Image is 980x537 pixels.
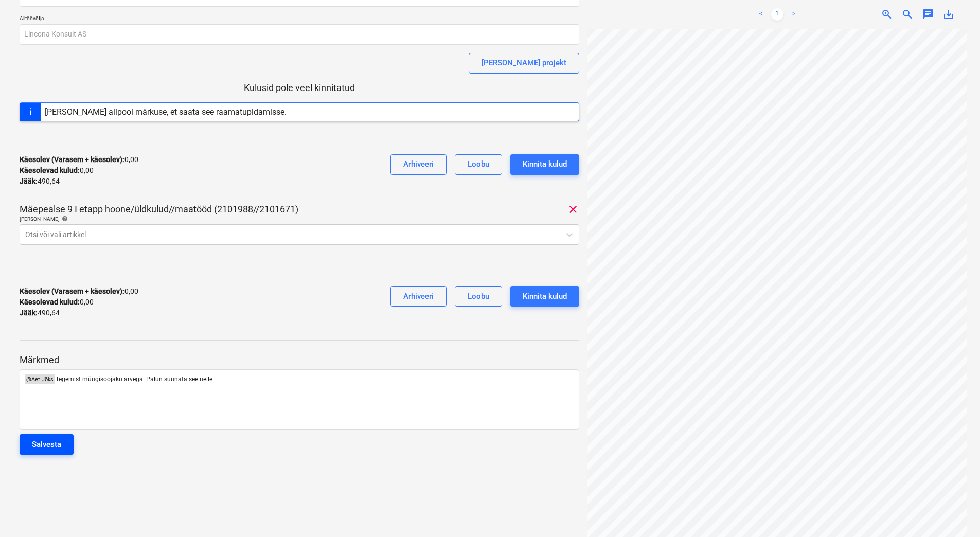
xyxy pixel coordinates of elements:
p: Mäepealse 9 I etapp hoone/üldkulud//maatööd (2101988//2101671) [20,203,298,216]
p: 0,00 [20,154,138,165]
strong: Käesolevad kulud : [20,166,80,174]
div: Kinnita kulud [523,157,567,171]
span: save_alt [942,8,955,21]
div: Arhiveeri [403,290,434,303]
strong: Käesolev (Varasem + käesolev) : [20,287,124,295]
iframe: Chat Widget [929,488,980,537]
span: Tegemist müügisoojaku arvega. Palun suunata see neile. [56,375,214,383]
span: chat [922,8,934,21]
p: 0,00 [20,297,94,308]
button: Kinnita kulud [510,286,579,307]
button: Loobu [455,286,502,307]
p: Alltöövõtja [20,15,579,24]
p: Kulusid pole veel kinnitatud [20,82,579,94]
a: Next page [788,8,800,21]
div: Loobu [468,157,489,171]
span: help [60,216,68,222]
div: Loobu [468,290,489,303]
div: Arhiveeri [403,157,434,171]
strong: Käesolev (Varasem + käesolev) : [20,155,124,164]
div: [PERSON_NAME] projekt [482,56,566,69]
button: Kinnita kulud [510,154,579,175]
strong: Jääk : [20,309,38,317]
p: 0,00 [20,286,138,297]
input: Alltöövõtja [20,24,579,45]
a: Previous page [755,8,767,21]
div: Kinnita kulud [523,290,567,303]
span: zoom_in [881,8,893,21]
button: Loobu [455,154,502,175]
div: Salvesta [32,438,61,451]
button: [PERSON_NAME] projekt [469,53,579,74]
span: @ Aet Jõks [25,374,55,384]
p: 490,64 [20,308,60,318]
p: 0,00 [20,165,94,176]
button: Salvesta [20,434,74,455]
p: 490,64 [20,176,60,187]
div: [PERSON_NAME] [20,216,579,222]
a: Page 1 is your current page [771,8,783,21]
strong: Jääk : [20,177,38,185]
div: [PERSON_NAME] allpool märkuse, et saata see raamatupidamisse. [45,107,287,117]
strong: Käesolevad kulud : [20,298,80,306]
button: Arhiveeri [390,154,447,175]
p: Märkmed [20,354,579,366]
button: Arhiveeri [390,286,447,307]
span: clear [567,203,579,216]
span: zoom_out [901,8,914,21]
